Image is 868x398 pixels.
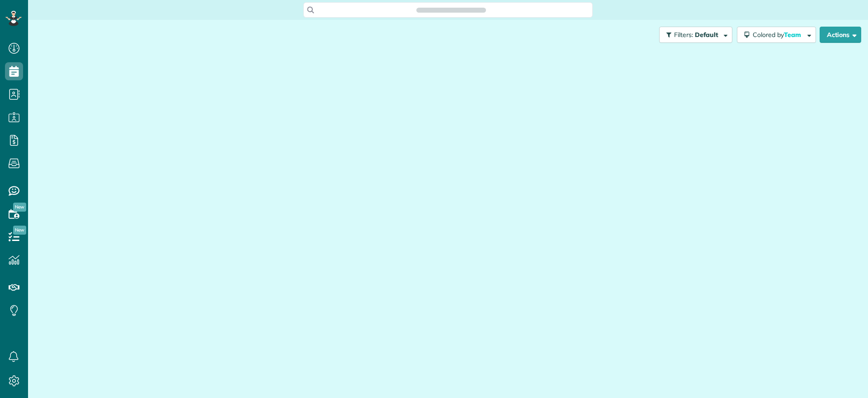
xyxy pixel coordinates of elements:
span: Filters: [674,31,693,39]
span: Default [695,31,719,39]
button: Actions [820,27,861,43]
a: Filters: Default [655,27,732,43]
button: Filters: Default [659,27,732,43]
span: Team [784,31,802,39]
span: Colored by [753,31,804,39]
span: New [13,203,26,212]
span: New [13,226,26,235]
span: Search ZenMaid… [425,5,476,14]
button: Colored byTeam [737,27,816,43]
